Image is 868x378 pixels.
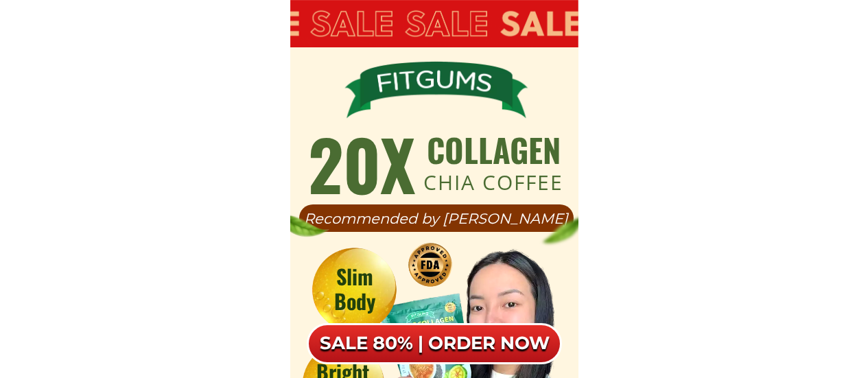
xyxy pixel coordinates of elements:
[421,172,565,193] h1: chia coffee
[307,332,562,355] h6: SALE 80% | ORDER NOW
[421,134,565,166] h1: collagen
[299,211,574,226] h1: Recommended by [PERSON_NAME]
[319,264,390,314] h1: Slim Body
[307,129,417,198] h1: 20X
